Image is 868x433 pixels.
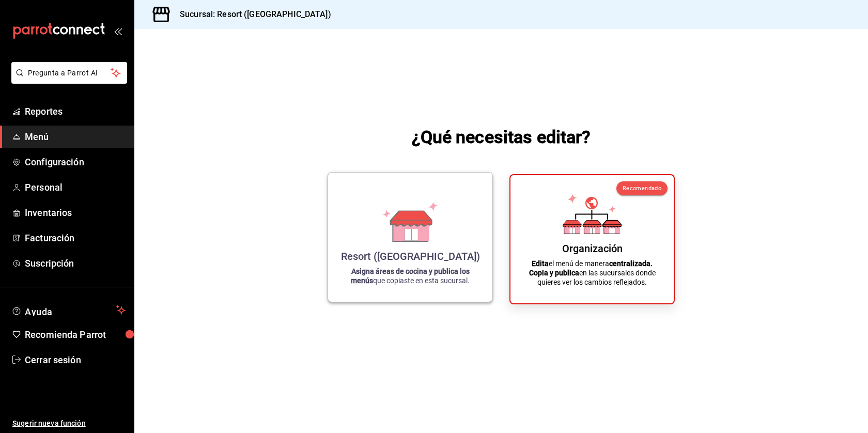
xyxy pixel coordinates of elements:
strong: Asigna áreas de cocina y publica los menús [351,267,470,285]
span: Cerrar sesión [25,353,126,367]
strong: Edita [532,259,549,268]
h3: Sucursal: Resort ([GEOGRAPHIC_DATA]) [172,8,331,21]
div: Resort ([GEOGRAPHIC_DATA]) [341,250,480,262]
p: que copiaste en esta sucursal. [340,267,480,285]
span: Reportes [25,104,126,118]
span: Recomienda Parrot [25,328,126,342]
span: Pregunta a Parrot AI [28,68,111,79]
strong: centralizada. [609,259,653,268]
button: open_drawer_menu [114,27,122,35]
strong: Copia y publica [529,269,579,277]
span: Inventarios [25,206,126,220]
div: Organización [562,242,623,255]
span: Ayuda [25,304,112,316]
h1: ¿Qué necesitas editar? [412,125,591,149]
span: Sugerir nueva función [12,418,126,429]
span: Recomendado [623,185,661,192]
span: Personal [25,180,126,194]
span: Menú [25,130,126,144]
button: Pregunta a Parrot AI [11,62,127,84]
span: Configuración [25,155,126,169]
span: Suscripción [25,256,126,270]
a: Pregunta a Parrot AI [7,75,127,86]
span: Facturación [25,231,126,245]
p: el menú de manera en las sucursales donde quieres ver los cambios reflejados. [523,259,661,287]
